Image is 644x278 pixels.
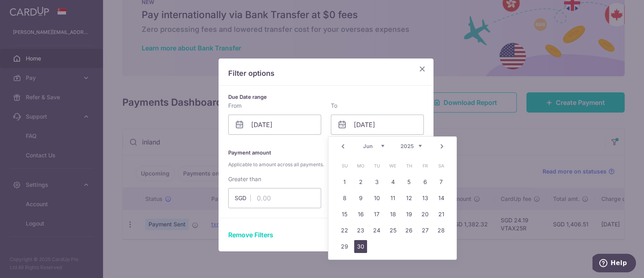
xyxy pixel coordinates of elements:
a: 30 [354,240,367,253]
a: 10 [370,192,383,205]
span: Sunday [338,159,351,172]
p: Due Date range [228,92,424,102]
a: 3 [370,176,383,188]
a: 12 [402,192,415,205]
input: DD / MM / YYYY [228,115,321,135]
a: 25 [386,224,399,237]
a: 4 [386,176,399,188]
p: Payment amount [228,148,424,169]
a: 29 [338,240,351,253]
a: 21 [435,208,448,221]
a: 2 [354,176,367,188]
span: Saturday [435,159,448,172]
span: Help [18,6,35,13]
button: Remove Filters [228,230,273,240]
span: SGD [235,194,251,202]
a: 16 [354,208,367,221]
a: 19 [402,208,415,221]
a: 5 [402,176,415,188]
a: 26 [402,224,415,237]
label: To [331,102,337,110]
span: Monday [354,159,367,172]
p: Filter options [228,68,424,79]
a: 22 [338,224,351,237]
a: 13 [419,192,431,205]
a: 11 [386,192,399,205]
a: 15 [338,208,351,221]
input: DD / MM / YYYY [331,115,424,135]
button: Close [417,64,427,74]
a: 20 [419,208,431,221]
span: Applicable to amount across all payments. [228,161,424,169]
a: 7 [435,176,448,188]
a: Next [437,142,447,151]
a: 17 [370,208,383,221]
span: Tuesday [370,159,383,172]
a: 6 [419,176,431,188]
a: 8 [338,192,351,205]
a: 27 [419,224,431,237]
a: 14 [435,192,448,205]
a: 1 [338,176,351,188]
span: Wednesday [386,159,399,172]
span: Friday [419,159,431,172]
a: 18 [386,208,399,221]
label: From [228,102,242,110]
label: Greater than [228,175,261,183]
a: 9 [354,192,367,205]
a: 23 [354,224,367,237]
a: 28 [435,224,448,237]
a: 24 [370,224,383,237]
span: Thursday [402,159,415,172]
iframe: Opens a widget where you can find more information [592,254,636,274]
a: Prev [338,142,348,151]
input: 0.00 [228,188,321,208]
